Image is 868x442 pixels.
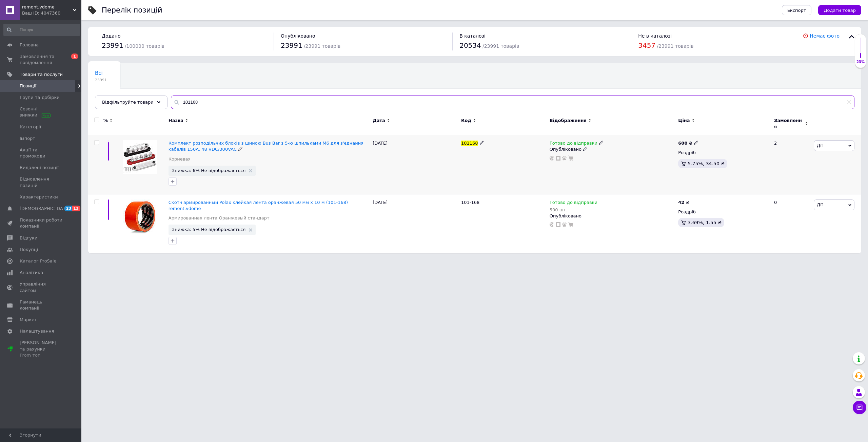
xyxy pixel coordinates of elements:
span: Відображення [550,118,587,124]
span: 5.75%, 34.50 ₴ [688,161,725,166]
span: 23 [64,206,72,211]
span: 23991 [281,41,302,49]
span: / 23991 товарів [482,43,519,49]
a: Скотч армированный Polax клейкая лента оранжевая 50 мм х 10 м (101-168) remont.vdome [169,200,348,211]
button: Додати товар [818,5,861,15]
span: 23991 [102,41,123,49]
div: Опубліковано [550,146,675,152]
span: / 23991 товарів [657,43,693,49]
span: Категорії [20,124,41,130]
span: 101-168 [461,200,479,205]
b: 600 [678,141,687,146]
div: Ваш ID: 4047360 [22,10,81,16]
span: Знижка: 6% Не відображається [172,168,245,173]
div: 500 шт. [550,207,597,212]
span: Назва [169,118,183,124]
span: Характеристики [20,194,58,200]
button: Експорт [782,5,812,15]
span: / 23991 товарів [304,43,340,49]
span: Не в каталозі [638,33,672,39]
span: Видалені позиції [20,165,59,171]
span: 23991 [95,78,107,83]
span: remont.vdome [22,4,73,10]
span: Ціна [678,118,690,124]
div: Prom топ [20,352,63,358]
span: Замовлення [774,118,803,130]
span: Покупці [20,247,38,253]
span: 3.69%, 1.55 ₴ [688,220,722,225]
div: 2 [770,135,812,194]
span: Гаманець компанії [20,299,63,311]
span: В каталозі [459,33,486,39]
input: Пошук [3,24,80,36]
span: Маркет [20,317,37,323]
div: Роздріб [678,209,768,215]
div: ₴ [678,140,698,146]
span: Всі [95,70,103,76]
span: Каталог ProSale [20,258,56,264]
span: Групи та добірки [20,94,60,101]
button: Чат з покупцем [853,401,866,414]
span: Замовлення та повідомлення [20,54,63,66]
div: Перелік позицій [102,7,162,14]
span: Дії [817,202,823,207]
span: / 100000 товарів [125,43,164,49]
span: [PERSON_NAME] та рахунки [20,340,63,358]
span: 13 [72,206,80,211]
span: Знижка: 5% Не відображається [172,227,245,232]
span: Налаштування [20,328,54,334]
span: Дата [373,118,385,124]
span: Позиції [20,83,36,89]
span: Експорт [787,8,806,13]
span: Готово до відправки [550,141,597,148]
span: Опубліковано [281,33,315,39]
span: Відновлення позицій [20,176,63,188]
div: 23% [855,60,866,64]
span: Імпорт [20,135,35,142]
span: Додано [102,33,120,39]
div: Роздріб [678,150,768,156]
span: Додати товар [824,8,856,13]
a: Немає фото [810,33,840,39]
a: Комплект розподільчих блоків з шиною Bus Bar з 5-ю шпильками М6 для з'єднання кабелів 150А, 48 VD... [169,141,363,152]
span: Дії [817,143,823,148]
div: 0 [770,194,812,253]
span: Відгуки [20,235,37,241]
input: Пошук по назві позиції, артикулу і пошуковим запитам [171,96,854,109]
div: ₴ [678,199,689,206]
span: Товари та послуги [20,71,63,78]
span: Код [461,118,471,124]
span: Показники роботи компанії [20,217,63,229]
span: Управління сайтом [20,281,63,293]
span: Сезонні знижки [20,106,63,118]
div: [DATE] [371,135,459,194]
span: % [103,118,108,124]
span: Відфільтруйте товари [102,100,154,105]
span: 101168 [461,141,478,146]
span: [DEMOGRAPHIC_DATA] [20,206,70,212]
div: [DATE] [371,194,459,253]
span: 3457 [638,41,655,49]
span: Аналітика [20,270,43,276]
span: 1 [71,54,78,59]
span: 20534 [459,41,481,49]
span: Готово до відправки [550,200,597,207]
b: 42 [678,200,684,205]
img: Скотч армированный Polax клейкая лента оранжевая 50 мм х 10 м (101-168) remont.vdome [123,199,157,233]
div: Опубліковано [550,213,675,219]
span: Головна [20,42,39,48]
a: Корневая [169,156,191,162]
span: Акції та промокоди [20,147,63,159]
a: Армированная лента Оранжевый стандарт [169,215,270,221]
img: Комплект розподільчих блоків з шиною Bus Bar з 5-ю шпильками М6 для з'єднання кабелів 150А, 48 VD... [123,140,157,174]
